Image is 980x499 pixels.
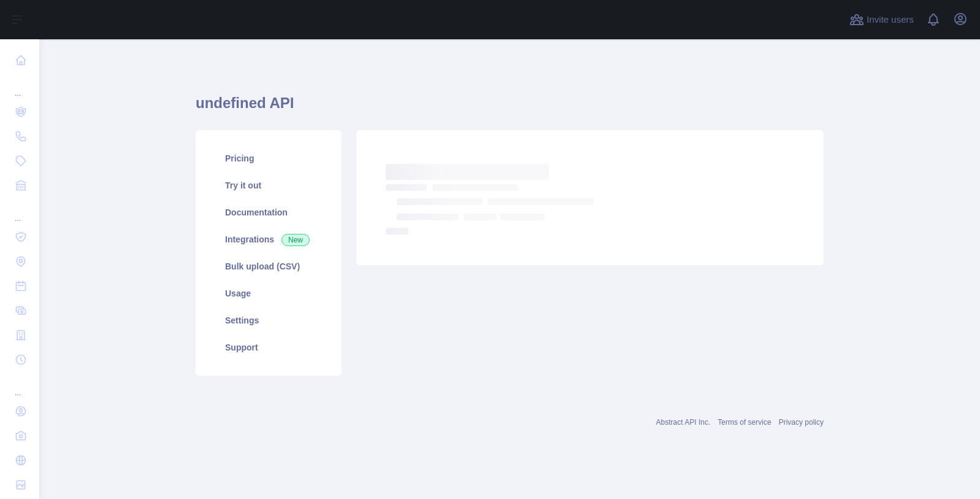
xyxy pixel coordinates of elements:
div: ... [10,199,29,223]
a: Integrations New [210,226,327,253]
a: Try it out [210,172,327,199]
span: Invite users [867,13,914,27]
button: Invite users [847,10,916,29]
a: Terms of service [718,418,771,427]
a: Pricing [210,145,327,172]
div: ... [10,373,29,398]
h1: undefined API [196,93,824,123]
a: Settings [210,307,327,334]
a: Support [210,334,327,361]
a: Usage [210,280,327,307]
a: Documentation [210,199,327,226]
a: Bulk upload (CSV) [210,253,327,280]
div: ... [10,74,29,98]
a: Abstract API Inc. [656,418,711,427]
span: New [281,234,310,246]
a: Privacy policy [779,418,824,427]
